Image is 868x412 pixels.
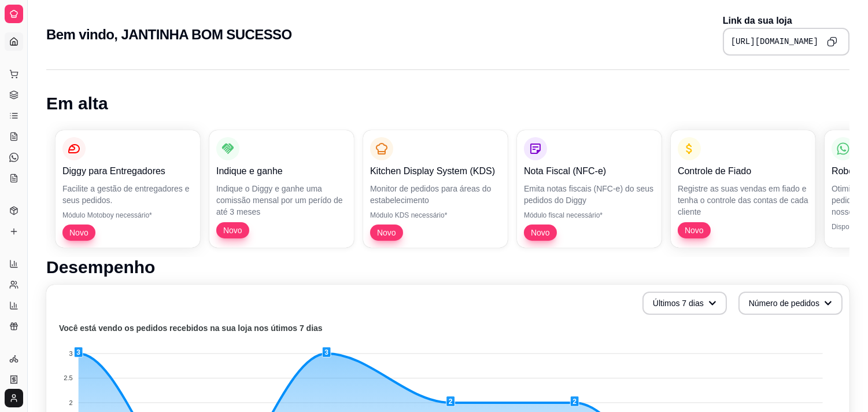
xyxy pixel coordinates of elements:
button: Diggy para EntregadoresFacilite a gestão de entregadores e seus pedidos.Módulo Motoboy necessário... [56,130,200,248]
button: Últimos 7 dias [642,292,727,315]
p: Indique o Diggy e ganhe uma comissão mensal por um perído de até 3 meses [216,183,347,218]
p: Kitchen Display System (KDS) [370,164,501,178]
p: Módulo KDS necessário* [370,211,501,220]
p: Registre as suas vendas em fiado e tenha o controle das contas de cada cliente [678,183,808,218]
pre: [URL][DOMAIN_NAME] [731,36,818,47]
p: Diggy para Entregadores [62,164,193,178]
span: Novo [526,227,555,238]
tspan: 2 [69,399,73,406]
button: Controle de FiadoRegistre as suas vendas em fiado e tenha o controle das contas de cada clienteNovo [671,130,815,248]
span: Novo [65,227,93,238]
h1: Em alta [46,93,849,114]
tspan: 3 [69,350,73,357]
p: Indique e ganhe [216,164,347,178]
h2: Bem vindo, JANTINHA BOM SUCESSO [46,25,292,44]
p: Emita notas fiscais (NFC-e) do seus pedidos do Diggy [524,183,655,206]
p: Nota Fiscal (NFC-e) [524,164,655,178]
button: Nota Fiscal (NFC-e)Emita notas fiscais (NFC-e) do seus pedidos do DiggyMódulo fiscal necessário*Novo [517,130,662,248]
span: Novo [219,225,247,236]
p: Controle de Fiado [678,164,808,178]
h1: Desempenho [46,257,849,278]
text: Você está vendo os pedidos recebidos na sua loja nos útimos 7 dias [59,324,323,333]
button: Kitchen Display System (KDS)Monitor de pedidos para áreas do estabelecimentoMódulo KDS necessário... [363,130,508,248]
p: Monitor de pedidos para áreas do estabelecimento [370,183,501,206]
span: Novo [372,227,401,238]
button: Indique e ganheIndique o Diggy e ganhe uma comissão mensal por um perído de até 3 mesesNovo [209,130,354,248]
p: Link da sua loja [723,14,849,28]
button: Copy to clipboard [823,32,841,51]
p: Módulo Motoboy necessário* [62,211,193,220]
p: Módulo fiscal necessário* [524,211,655,220]
button: Número de pedidos [738,292,843,315]
span: Novo [680,225,708,236]
tspan: 2.5 [64,374,72,381]
p: Facilite a gestão de entregadores e seus pedidos. [62,183,193,206]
